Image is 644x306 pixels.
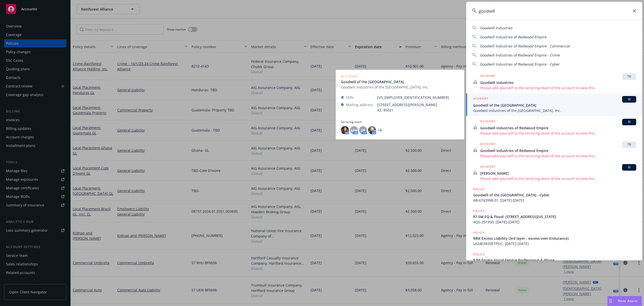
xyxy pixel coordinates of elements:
[480,131,636,136] span: Please add yourself to the servicing team of the account to view this.
[473,252,485,257] h5: POLICY
[466,71,642,93] a: ACCOUNTTRGoodwill IndustriesPlease add yourself to the servicing team of the account to view this.
[480,148,636,153] span: Goodwill Industries of Redwood Empire
[480,44,570,48] span: Goodwill Industries of Redwood Empire - Commercial
[480,62,559,67] span: Goodwill Industries of Redwood Empire - Cyber
[480,73,496,79] h5: ACCOUNT
[480,119,496,125] h5: ACCOUNT
[473,214,636,219] span: $7.5M EQ & Flood: [STREET_ADDRESS][US_STATE]
[473,219,636,225] span: AQS-251950, [DATE]-[DATE]
[466,116,642,139] a: ACCOUNTBIGoodwill Industries of Redwood EmpirePlease add yourself to the servicing team of the ac...
[466,2,642,20] input: Search...
[466,227,642,249] a: POLICY$8M Excess Liability (3rd layer - excess over Endurance)LA24EXRZ0ETPSIC, [DATE]-[DATE]
[480,176,636,181] span: Please add yourself to the servicing team of the account to view this.
[480,171,636,176] span: [PERSON_NAME]
[624,97,634,102] span: BI
[466,139,642,161] a: ACCOUNTTRGoodwill Industries of Redwood EmpirePlease add yourself to the servicing team of the ac...
[473,230,485,235] h5: POLICY
[618,299,638,303] span: Nova Assist
[473,187,485,192] h5: POLICY
[480,141,496,147] h5: ACCOUNT
[473,108,636,113] span: Goodwill Industries of the [GEOGRAPHIC_DATA], Inc.
[473,198,636,203] span: AB-6743998-01, [DATE]-[DATE]
[480,153,636,159] span: Please add yourself to the servicing team of the account to view this.
[473,208,485,213] h5: POLICY
[480,164,496,170] h5: ACCOUNT
[473,257,636,263] span: $2M Excess Social Service Professional & Abuse
[480,25,512,30] span: Goodwill Industries
[466,249,642,271] a: POLICY$2M Excess Social Service Professional & Abuse
[480,125,636,131] span: Goodwill Industries of Redwood Empire
[473,96,489,102] h5: ACCOUNT
[624,165,634,170] span: BI
[624,74,634,79] span: TR
[608,296,614,306] div: Drag to move
[624,120,634,124] span: BI
[466,161,642,184] a: ACCOUNTBI[PERSON_NAME]Please add yourself to the servicing team of the account to view this.
[480,35,546,39] span: Goodwill Industries of Redwood Empire
[466,206,642,227] a: POLICY$7.5M EQ & Flood: [STREET_ADDRESS][US_STATE]AQS-251950, [DATE]-[DATE]
[624,142,634,147] span: TR
[473,236,636,241] span: $8M Excess Liability (3rd layer - excess over Endurance)
[473,241,636,246] span: LA24EXRZ0ETPSIC, [DATE]-[DATE]
[480,85,636,90] span: Please add yourself to the servicing team of the account to view this.
[473,103,636,108] span: Goodwill of the [GEOGRAPHIC_DATA]
[607,296,642,306] button: Nova Assist
[466,184,642,206] a: POLICYGoodwill of the [GEOGRAPHIC_DATA] - CyberAB-6743998-01, [DATE]-[DATE]
[473,192,636,198] span: Goodwill of the [GEOGRAPHIC_DATA] - Cyber
[480,80,636,85] span: Goodwill Industries
[480,53,560,57] span: Goodwill Industries of Redwood Empire - Crime
[466,93,642,116] a: ACCOUNTBIGoodwill of the [GEOGRAPHIC_DATA]Goodwill Industries of the [GEOGRAPHIC_DATA], Inc.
